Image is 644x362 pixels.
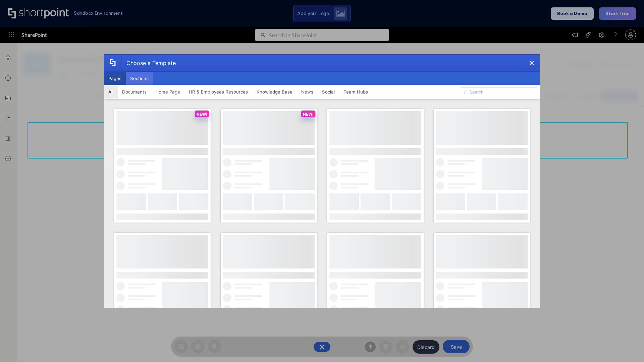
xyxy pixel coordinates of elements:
button: News [297,85,318,99]
button: Sections [126,72,153,85]
button: Documents [118,85,151,99]
div: template selector [104,54,540,308]
div: Choose a Template [121,55,176,71]
button: Home Page [151,85,184,99]
button: Team Hubs [339,85,372,99]
button: Social [318,85,339,99]
button: HR & Employees Resources [184,85,252,99]
p: NEW! [197,112,207,117]
button: Pages [104,72,126,85]
input: Search [461,87,537,97]
button: Knowledge Base [252,85,297,99]
button: All [104,85,118,99]
p: NEW! [303,112,314,117]
iframe: Chat Widget [610,330,644,362]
